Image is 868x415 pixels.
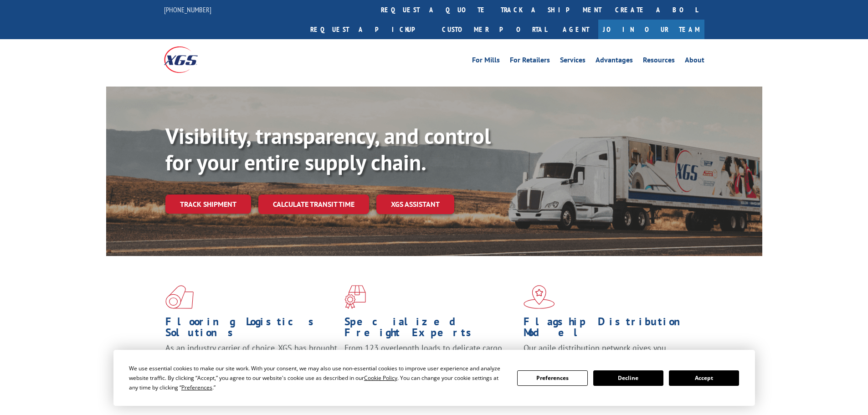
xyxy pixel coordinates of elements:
[303,20,435,39] a: Request a pickup
[524,343,691,364] span: Our agile distribution network gives you nationwide inventory management on demand.
[165,195,251,214] a: Track shipment
[472,56,500,67] a: For Mills
[164,5,211,14] a: [PHONE_NUMBER]
[435,20,554,39] a: Customer Portal
[258,195,369,214] a: Calculate transit time
[113,350,755,406] div: Cookie Consent Prompt
[165,285,194,309] img: xgs-icon-total-supply-chain-intelligence-red
[560,56,586,67] a: Services
[643,56,675,67] a: Resources
[517,370,587,386] button: Preferences
[596,56,633,67] a: Advantages
[524,285,555,309] img: xgs-icon-flagship-distribution-model-red
[510,56,550,67] a: For Retailers
[669,370,739,386] button: Accept
[524,316,696,343] h1: Flagship Distribution Model
[165,343,337,375] span: As an industry carrier of choice, XGS has brought innovation and dedication to flooring logistics...
[129,364,506,392] div: We use essential cookies to make our site work. With your consent, we may also use non-essential ...
[165,316,338,343] h1: Flooring Logistics Solutions
[344,343,517,383] p: From 123 overlength loads to delicate cargo, our experienced staff knows the best way to move you...
[181,384,212,391] span: Preferences
[554,20,598,39] a: Agent
[376,195,454,214] a: XGS ASSISTANT
[344,285,366,309] img: xgs-icon-focused-on-flooring-red
[165,122,491,176] b: Visibility, transparency, and control for your entire supply chain.
[598,20,704,39] a: Join Our Team
[364,374,397,382] span: Cookie Policy
[593,370,663,386] button: Decline
[344,316,517,343] h1: Specialized Freight Experts
[685,56,704,67] a: About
